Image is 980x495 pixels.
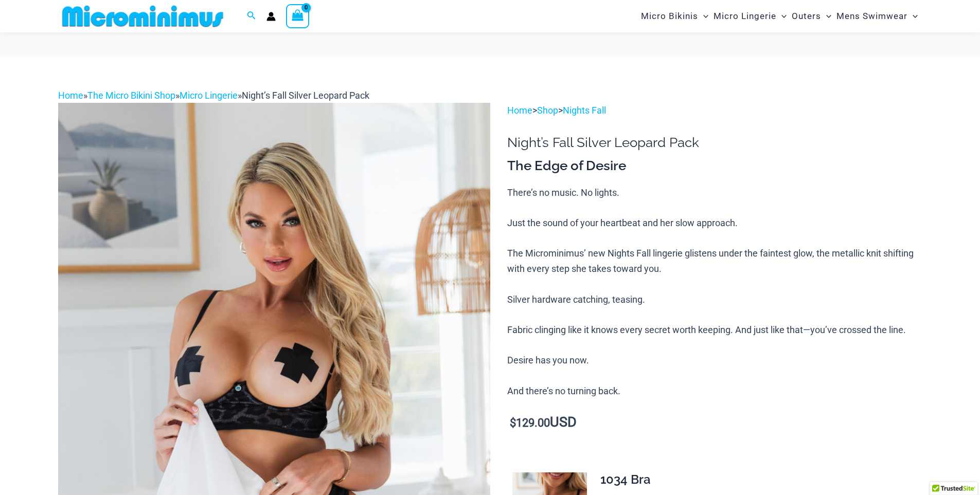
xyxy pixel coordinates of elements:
[58,90,369,101] span: » » »
[637,2,922,31] nav: Site Navigation
[286,4,310,28] a: View Shopping Cart, empty
[537,105,558,116] a: Shop
[563,105,606,116] a: Nights Fall
[507,135,922,151] h1: Night’s Fall Silver Leopard Pack
[507,415,922,431] p: USD
[58,5,227,28] img: MM SHOP LOGO FLAT
[507,185,922,399] p: There’s no music. No lights. Just the sound of your heartbeat and her slow approach. The Micromin...
[834,3,920,29] a: Mens SwimwearMenu ToggleMenu Toggle
[507,105,532,116] a: Home
[821,3,831,29] span: Menu Toggle
[641,3,698,29] span: Micro Bikinis
[266,12,276,21] a: Account icon link
[58,90,83,101] a: Home
[507,103,922,118] p: > >
[714,3,776,29] span: Micro Lingerie
[789,3,834,29] a: OutersMenu ToggleMenu Toggle
[510,416,550,429] bdi: 129.00
[510,416,516,429] span: $
[638,3,711,29] a: Micro BikinisMenu ToggleMenu Toggle
[711,3,789,29] a: Micro LingerieMenu ToggleMenu Toggle
[698,3,708,29] span: Menu Toggle
[836,3,907,29] span: Mens Swimwear
[507,157,922,175] h3: The Edge of Desire
[242,90,369,101] span: Night’s Fall Silver Leopard Pack
[87,90,175,101] a: The Micro Bikini Shop
[247,10,256,23] a: Search icon link
[600,472,651,487] span: 1034 Bra
[776,3,787,29] span: Menu Toggle
[792,3,821,29] span: Outers
[907,3,918,29] span: Menu Toggle
[180,90,238,101] a: Micro Lingerie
